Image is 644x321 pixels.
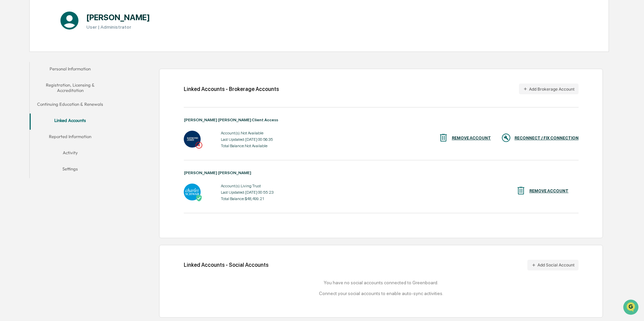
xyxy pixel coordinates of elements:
a: 🗄️Attestations [46,82,86,94]
img: Raymond James Client Access - Inactive [184,131,201,148]
button: Activity [30,146,111,162]
a: 🖐️Preclearance [4,82,46,94]
div: Linked Accounts - Brokerage Accounts [184,86,279,92]
button: Continuing Education & Renewals [30,97,111,114]
div: REMOVE ACCOUNT [452,136,491,140]
span: Attestations [56,85,84,92]
div: Last Updated: [DATE] 00:55:23 [221,190,273,195]
button: Registration, Licensing & Accreditation [30,78,111,97]
div: Account(s): Not Available [221,131,273,135]
div: Account(s): Living Trust [221,184,273,188]
a: Powered byPylon [48,114,82,119]
div: secondary tabs example [30,62,111,178]
div: Total Balance: Not Available [221,143,273,148]
div: REMOVE ACCOUNT [529,189,568,193]
a: 🔎Data Lookup [4,95,45,107]
h3: User | Administrator [86,24,150,30]
div: RECONNECT / FIX CONNECTION [515,136,579,140]
div: We're available if you need us! [23,58,85,64]
p: How can we help? [7,14,123,25]
div: Start new chat [23,52,111,58]
div: 🖐️ [7,86,12,91]
button: Reported Information [30,130,111,146]
iframe: Open customer support [622,299,641,317]
button: Personal Information [30,62,111,78]
img: Inactive [196,142,202,149]
div: Total Balance: $48,499.21 [221,196,273,201]
span: Preclearance [13,85,43,92]
div: You have no social accounts connected to Greenboard. Connect your social accounts to enable auto-... [184,280,579,296]
img: 1746055101610-c473b297-6a78-478c-a979-82029cc54cd1 [7,52,19,64]
span: Data Lookup [13,98,42,104]
img: Charles Schwab - Active [184,184,201,200]
button: Add Brokerage Account [519,84,579,94]
button: Linked Accounts [30,114,111,130]
img: Active [196,195,202,201]
div: 🔎 [7,98,12,104]
div: [PERSON_NAME] [PERSON_NAME] Client Access [184,118,579,122]
div: 🗄️ [49,86,54,91]
img: REMOVE ACCOUNT [516,186,526,196]
button: Start new chat [115,54,123,62]
div: [PERSON_NAME] [PERSON_NAME] [184,170,579,175]
div: Last Updated: [DATE] 00:56:35 [221,137,273,142]
img: REMOVE ACCOUNT [438,133,448,143]
div: Linked Accounts - Social Accounts [184,260,579,270]
button: Add Social Account [527,260,579,270]
h1: [PERSON_NAME] [86,12,150,22]
span: Pylon [67,114,82,119]
button: Settings [30,162,111,178]
img: RECONNECT / FIX CONNECTION [501,133,511,143]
